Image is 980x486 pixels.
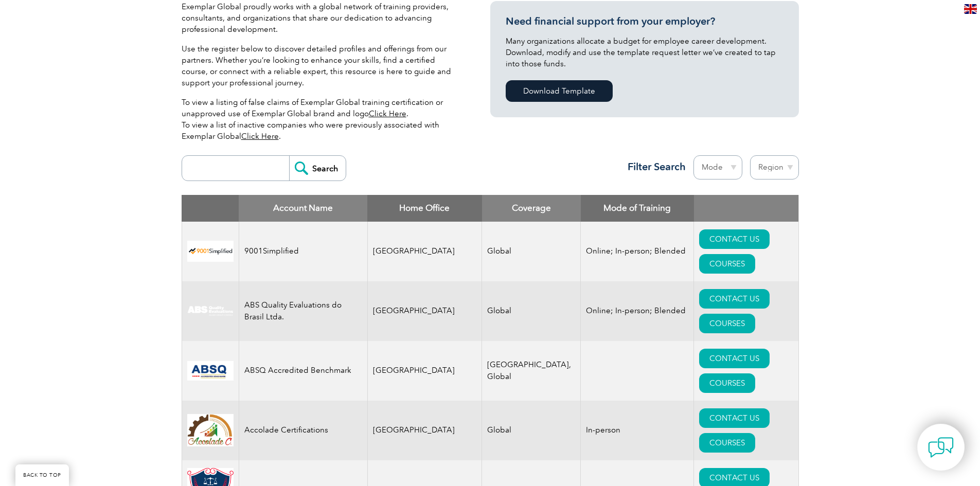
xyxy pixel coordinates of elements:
[367,281,482,341] td: [GEOGRAPHIC_DATA]
[239,281,367,341] td: ABS Quality Evaluations do Brasil Ltda.
[581,401,694,460] td: In-person
[367,195,482,222] th: Home Office: activate to sort column ascending
[699,373,755,393] a: COURSES
[182,97,459,142] p: To view a listing of false claims of Exemplar Global training certification or unapproved use of ...
[239,401,367,460] td: Accolade Certifications
[187,414,234,446] img: 1a94dd1a-69dd-eb11-bacb-002248159486-logo.jpg
[239,195,367,222] th: Account Name: activate to sort column descending
[621,160,686,173] h3: Filter Search
[699,408,770,428] a: CONTACT US
[239,222,367,281] td: 9001Simplified
[187,305,234,317] img: c92924ac-d9bc-ea11-a814-000d3a79823d-logo.jpg
[15,464,69,486] a: BACK TO TOP
[506,35,783,69] p: Many organizations allocate a budget for employee career development. Download, modify and use th...
[699,254,755,274] a: COURSES
[482,222,581,281] td: Global
[482,341,581,401] td: [GEOGRAPHIC_DATA], Global
[182,43,459,88] p: Use the register below to discover detailed profiles and offerings from our partners. Whether you...
[367,341,482,401] td: [GEOGRAPHIC_DATA]
[581,281,694,341] td: Online; In-person; Blended
[928,435,954,460] img: contact-chat.png
[581,222,694,281] td: Online; In-person; Blended
[506,80,613,102] a: Download Template
[241,132,279,141] a: Click Here
[367,401,482,460] td: [GEOGRAPHIC_DATA]
[699,433,755,453] a: COURSES
[964,4,977,14] img: en
[187,361,234,381] img: cc24547b-a6e0-e911-a812-000d3a795b83-logo.png
[482,401,581,460] td: Global
[482,195,581,222] th: Coverage: activate to sort column ascending
[182,1,459,35] p: Exemplar Global proudly works with a global network of training providers, consultants, and organ...
[699,314,755,333] a: COURSES
[699,349,770,368] a: CONTACT US
[187,241,234,262] img: 37c9c059-616f-eb11-a812-002248153038-logo.png
[369,109,406,118] a: Click Here
[506,15,783,28] h3: Need financial support from your employer?
[581,195,694,222] th: Mode of Training: activate to sort column ascending
[367,222,482,281] td: [GEOGRAPHIC_DATA]
[699,289,770,309] a: CONTACT US
[694,195,798,222] th: : activate to sort column ascending
[482,281,581,341] td: Global
[239,341,367,401] td: ABSQ Accredited Benchmark
[289,156,346,181] input: Search
[699,229,770,249] a: CONTACT US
